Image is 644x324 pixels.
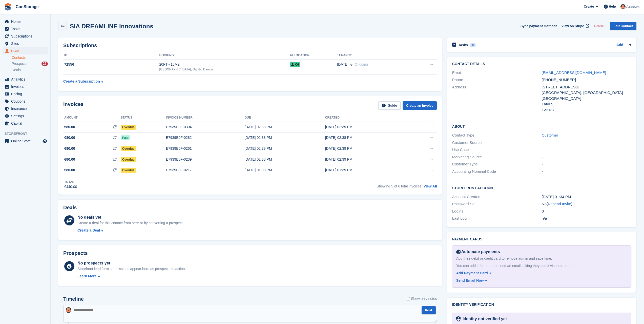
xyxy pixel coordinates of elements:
h2: Deals [63,205,77,211]
th: Allocation [290,51,337,60]
span: Subscriptions [11,33,41,40]
a: menu [3,47,48,54]
img: Identity Verification Ready [456,316,461,322]
a: Add [616,42,623,48]
a: Add Payment Card [456,271,625,276]
span: Overdue [121,168,136,173]
div: [DATE] 02:38 PM [244,146,325,151]
div: n/a [542,216,631,221]
a: menu [3,90,48,98]
div: No [542,201,631,207]
a: menu [3,33,48,40]
a: menu [3,18,48,25]
div: [DATE] 01:39 PM [325,167,406,173]
a: [EMAIL_ADDRESS][DOMAIN_NAME] [542,70,606,75]
span: Coupons [11,98,41,105]
h2: Tasks [458,43,468,47]
div: Address [452,84,542,113]
h2: Prospects [63,250,88,256]
span: Ongoing [355,62,368,66]
div: Marketing Source [452,154,542,160]
span: Paid [121,135,130,140]
span: Capital [11,120,41,127]
span: €80.00 [64,157,75,162]
h2: Subscriptions [63,43,437,48]
div: Customer Type [452,161,542,167]
div: Account Created [452,194,542,200]
div: [DATE] 01:34 PM [542,194,631,200]
span: Create [584,4,594,9]
th: Tenancy [337,51,411,60]
div: Send Email Now [456,278,484,283]
a: menu [3,112,48,120]
a: menu [3,120,48,127]
div: E7939B0F-0239 [166,157,245,162]
div: - [542,140,631,146]
a: menu [3,105,48,112]
span: Overdue [121,146,136,151]
a: View All [424,184,437,188]
h2: About [452,124,631,129]
span: Sites [11,40,41,47]
span: Online Store [11,138,41,145]
div: - [542,154,631,160]
a: Create a Deal [77,228,183,233]
th: Booking [159,51,290,60]
span: Analytics [11,76,41,83]
div: 20FT - 15M2 [159,62,290,67]
th: Status [121,114,166,122]
h2: Contact Details [452,62,631,66]
div: Create a Subscription [63,79,100,84]
a: menu [3,138,48,145]
span: Overdue [121,125,136,130]
h2: Timeline [63,296,84,302]
div: [PHONE_NUMBER] [542,77,631,83]
div: €440.00 [64,184,77,189]
span: Help [609,4,616,9]
div: [DATE] 02:38 PM [244,124,325,130]
div: [GEOGRAPHIC_DATA], [GEOGRAPHIC_DATA] [542,90,631,96]
div: 0 [470,43,476,47]
div: - [542,147,631,153]
a: Guide [378,101,401,110]
div: [DATE] 02:39 PM [325,157,406,162]
button: Sync payment methods [521,22,557,30]
span: €80.00 [64,124,75,130]
h2: Payment cards [452,237,631,241]
span: CRM [11,47,41,54]
div: Identity not verified yet [461,316,507,322]
th: Created [325,114,406,122]
span: Showing 5 of 6 total invoices [377,184,421,188]
a: Customer [542,133,558,137]
a: Contacts [12,55,48,60]
span: €80.00 [64,135,75,140]
div: Total [64,180,77,184]
div: Learn More [77,274,96,279]
a: Edit Contact [610,22,636,30]
div: Password Set [452,201,542,207]
span: [DATE] [337,62,348,67]
label: Show only notes [407,296,437,301]
span: Overdue [121,157,136,162]
a: menu [3,25,48,32]
div: Phone [452,77,542,83]
div: E7939B0F-0304 [166,124,245,130]
span: Settings [11,112,41,120]
a: Learn More [77,274,186,279]
div: Create a Deal [77,228,100,233]
div: [DATE] 02:38 PM [325,135,406,140]
div: Storefront lead form submissions appear here as prospects to action. [77,266,186,272]
span: Prospects [12,61,27,66]
span: €80.00 [64,167,75,173]
input: Show only notes [407,296,410,301]
div: E7939B0F-0261 [166,146,245,151]
div: 72556 [63,62,159,67]
a: Create a Subscription [63,77,103,86]
span: Invoices [11,83,41,90]
span: Storefront [5,131,50,136]
a: menu [3,76,48,83]
div: LV2137 [542,107,631,113]
th: Invoice number [166,114,245,122]
span: Tasks [11,25,41,32]
a: Deals [12,67,48,73]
